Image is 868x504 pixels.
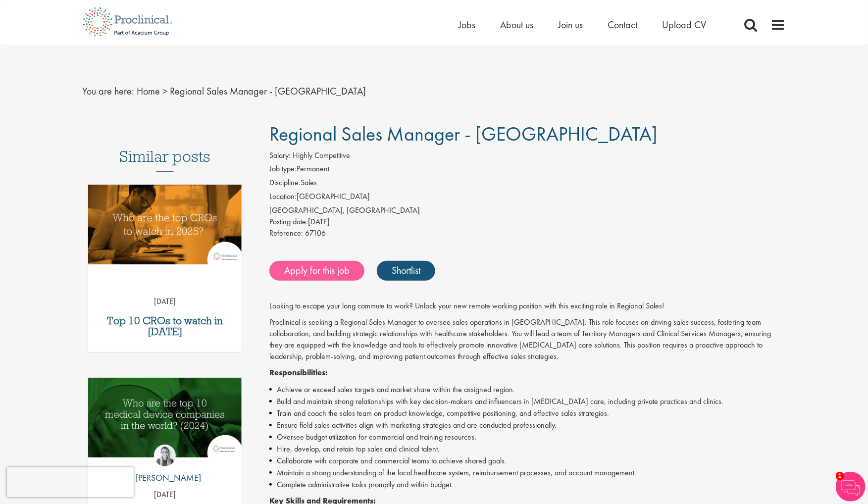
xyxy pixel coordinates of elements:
[269,479,786,491] li: Complete administrative tasks promptly and within budget.
[88,378,242,465] a: Link to a post
[269,177,301,189] label: Discipline:
[269,301,786,312] p: Looking to escape your long commute to work? Unlock your new remote working position with this ex...
[269,216,308,227] span: Posting date:
[128,445,201,489] a: Hannah Burke [PERSON_NAME]
[269,163,786,177] li: Permanent
[293,150,350,160] span: Highly Competitive
[269,216,786,228] div: [DATE]
[559,18,583,31] a: Join us
[269,150,291,161] label: Salary:
[269,431,786,443] li: Oversee budget utilization for commercial and training resources.
[269,443,786,455] li: Hire, develop, and retain top sales and clinical talent.
[459,18,476,31] a: Jobs
[88,185,242,272] a: Link to a post
[119,148,210,172] h3: Similar posts
[269,191,786,205] li: [GEOGRAPHIC_DATA]
[269,261,364,281] a: Apply for this job
[170,85,366,98] span: Regional Sales Manager - [GEOGRAPHIC_DATA]
[269,205,786,216] div: [GEOGRAPHIC_DATA], [GEOGRAPHIC_DATA]
[269,163,297,175] label: Job type:
[836,472,844,480] span: 1
[269,177,786,191] li: Sales
[154,445,176,466] img: Hannah Burke
[269,467,786,479] li: Maintain a strong understanding of the local healthcare system, reimbursement processes, and acco...
[7,467,134,497] iframe: reCAPTCHA
[501,18,534,31] a: About us
[269,455,786,467] li: Collaborate with corporate and commercial teams to achieve shared goals.
[269,384,786,396] li: Achieve or exceed sales targets and market share within the assigned region.
[88,378,242,457] img: Top 10 Medical Device Companies 2024
[128,471,201,484] p: [PERSON_NAME]
[88,296,242,307] p: [DATE]
[137,85,160,98] a: breadcrumb link
[269,396,786,407] li: Build and maintain strong relationships with key decision-makers and influencers in [MEDICAL_DATA...
[269,317,786,362] p: Proclinical is seeking a Regional Sales Manager to oversee sales operations in [GEOGRAPHIC_DATA]....
[836,472,866,502] img: Chatbot
[88,185,242,264] img: Top 10 CROs 2025 | Proclinical
[93,315,237,337] a: Top 10 CROs to watch in [DATE]
[83,85,135,98] span: You are here:
[269,121,658,147] span: Regional Sales Manager - [GEOGRAPHIC_DATA]
[269,228,303,239] label: Reference:
[269,407,786,419] li: Train and coach the sales team on product knowledge, competitive positioning, and effective sales...
[269,419,786,431] li: Ensure field sales activities align with marketing strategies and are conducted professionally.
[269,367,328,378] strong: Responsibilities:
[608,18,638,31] a: Contact
[663,18,707,31] a: Upload CV
[269,191,297,202] label: Location:
[88,489,242,501] p: [DATE]
[377,261,435,281] a: Shortlist
[163,85,168,98] span: >
[305,228,326,238] span: 67106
